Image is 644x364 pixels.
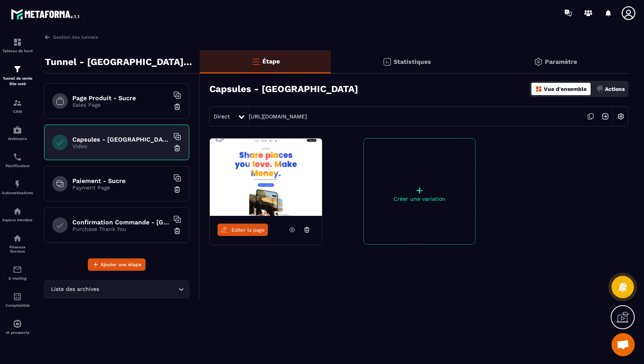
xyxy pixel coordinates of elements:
img: tab_keywords_by_traffic_grey.svg [88,45,94,51]
img: automations [13,125,22,135]
a: social-networksocial-networkRéseaux Sociaux [2,228,33,259]
p: Purchase Thank You [72,226,169,232]
button: Ajouter une étape [88,258,146,271]
p: Espace membre [2,218,33,222]
a: Éditer la page [218,224,268,236]
a: schedulerschedulerPlanificateur [2,147,33,174]
img: trash [173,186,181,193]
div: v 4.0.25 [22,12,38,19]
p: Paramètre [545,58,577,65]
img: scheduler [13,152,22,162]
p: Actions [605,86,625,92]
p: E-mailing [2,276,33,280]
p: Planificateur [2,164,33,168]
p: Comptabilité [2,303,33,308]
img: automations [13,179,22,189]
p: Tableau de bord [2,49,33,53]
p: Payment Page [72,185,169,191]
a: automationsautomationsAutomatisations [2,174,33,201]
img: tab_domain_overview_orange.svg [31,45,38,51]
img: automations [13,319,22,328]
a: formationformationTableau de bord [2,32,33,59]
a: automationsautomationsEspace membre [2,201,33,228]
a: formationformationTunnel de vente Site web [2,59,33,92]
img: email [13,265,22,274]
img: setting-w.858f3a88.svg [613,109,628,124]
img: stats.20deebd0.svg [382,57,392,67]
p: Créer une variation [364,196,475,202]
span: Ajouter une étape [101,261,141,268]
img: trash [173,103,181,111]
div: Ouvrir le chat [611,333,635,356]
img: formation [13,65,22,74]
img: actions.d6e523a2.png [596,85,603,92]
img: setting-gr.5f69749f.svg [534,57,543,67]
p: Webinaire [2,137,33,141]
img: trash [173,144,181,152]
a: [URL][DOMAIN_NAME] [249,113,307,120]
p: Vue d'ensemble [544,86,587,92]
img: logo_orange.svg [12,12,19,19]
img: formation [13,38,22,47]
p: IA prospects [2,330,33,335]
h6: Paiement - Sucre [72,177,169,185]
a: Gestion des tunnels [44,34,98,41]
a: accountantaccountantComptabilité [2,286,33,313]
p: CRM [2,109,33,114]
a: automationsautomationsWebinaire [2,120,33,147]
a: formationformationCRM [2,92,33,120]
img: social-network [13,234,22,243]
span: Direct [214,113,230,120]
p: Sales Page [72,102,169,108]
img: dashboard-orange.40269519.svg [535,85,542,92]
p: Étape [262,58,280,65]
h6: Confirmation Commande - [GEOGRAPHIC_DATA] [72,219,169,226]
p: Automatisations [2,191,33,195]
h6: Capsules - [GEOGRAPHIC_DATA] [72,136,169,143]
a: emailemailE-mailing [2,259,33,286]
h3: Capsules - [GEOGRAPHIC_DATA] [209,84,358,94]
p: Tunnel - [GEOGRAPHIC_DATA] - V2 [45,54,194,70]
h6: Page Produit - Sucre [72,94,169,102]
p: Tunnel de vente Site web [2,76,33,87]
img: accountant [13,292,22,301]
img: arrow-next.bcc2205e.svg [598,109,613,124]
div: Search for option [44,280,189,298]
span: Liste des archives [49,285,101,294]
p: Réseaux Sociaux [2,245,33,253]
div: Domaine: [DOMAIN_NAME] [20,20,87,26]
img: formation [13,98,22,108]
img: trash [173,227,181,235]
p: + [364,185,475,196]
input: Search for option [101,285,176,294]
span: Éditer la page [231,227,265,233]
p: Statistiques [394,58,431,65]
img: automations [13,207,22,216]
img: logo [11,7,80,21]
div: Mots-clés [96,46,118,51]
p: Video [72,143,169,149]
img: image [210,138,322,216]
img: bars-o.4a397970.svg [251,57,260,66]
div: Domaine [40,46,60,51]
img: arrow [44,34,51,41]
img: website_grey.svg [12,20,19,26]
